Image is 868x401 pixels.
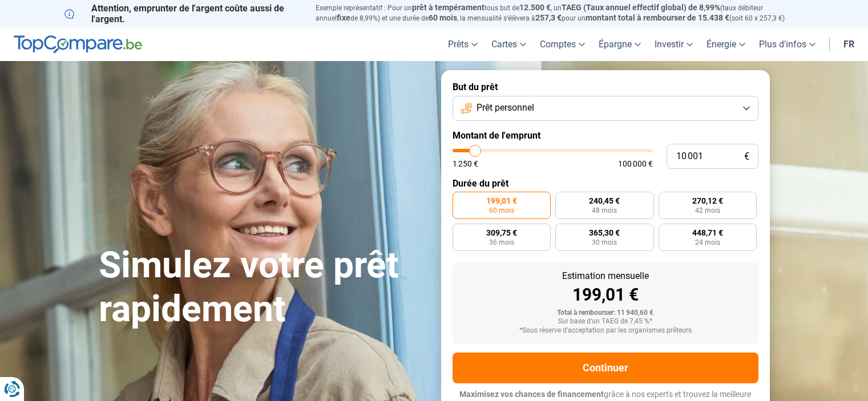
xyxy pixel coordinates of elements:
[64,3,302,25] p: Attention, emprunter de l'argent coûte aussi de l'argent.
[618,160,653,168] span: 100 000 €
[533,27,592,61] a: Comptes
[589,229,620,237] span: 365,30 €
[441,27,485,61] a: Prêts
[592,239,617,246] span: 30 mois
[462,318,749,326] div: Sur base d'un TAEG de 7,45 %*
[695,239,720,246] span: 24 mois
[744,152,749,161] span: €
[519,3,551,12] span: 12.500 €
[692,197,723,205] span: 270,12 €
[316,3,804,23] p: Exemple représentatif : Pour un tous but de , un (taux débiteur annuel de 8,99%) et une durée de ...
[752,27,822,61] a: Plus d'infos
[592,207,617,214] span: 48 mois
[489,207,514,214] span: 60 mois
[486,229,517,237] span: 309,75 €
[837,27,861,61] a: fr
[586,13,729,22] span: montant total à rembourser de 15.438 €
[99,244,427,331] h1: Simulez votre prêt rapidement
[462,309,749,317] div: Total à rembourser: 11 940,60 €
[453,130,758,141] label: Montant de l'emprunt
[648,27,700,61] a: Investir
[453,82,758,92] label: But du prêt
[412,3,485,12] span: prêt à tempérament
[700,27,752,61] a: Énergie
[535,13,562,22] span: 257,3 €
[453,353,758,383] button: Continuer
[589,197,620,205] span: 240,45 €
[692,229,723,237] span: 448,71 €
[462,286,749,303] div: 199,01 €
[562,3,720,12] span: TAEG (Taux annuel effectif global) de 8,99%
[592,27,648,61] a: Épargne
[486,197,517,205] span: 199,01 €
[459,390,604,399] span: Maximisez vos chances de financement
[429,13,457,22] span: 60 mois
[695,207,720,214] span: 42 mois
[462,327,749,335] div: *Sous réserve d'acceptation par les organismes prêteurs
[462,272,749,281] div: Estimation mensuelle
[453,178,758,189] label: Durée du prêt
[477,102,534,114] span: Prêt personnel
[485,27,533,61] a: Cartes
[453,160,478,168] span: 1 250 €
[453,96,758,121] button: Prêt personnel
[14,35,142,54] img: TopCompare
[489,239,514,246] span: 36 mois
[337,13,350,22] span: fixe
